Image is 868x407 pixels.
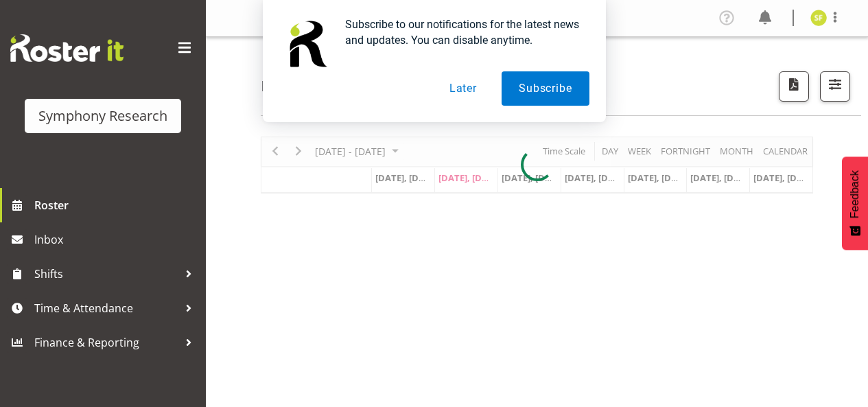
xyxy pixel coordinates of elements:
[502,71,589,106] button: Subscribe
[34,264,178,284] span: Shifts
[849,170,861,218] span: Feedback
[334,16,589,48] div: Subscribe to our notifications for the latest news and updates. You can disable anytime.
[34,229,199,250] span: Inbox
[279,16,334,71] img: notification icon
[842,156,868,250] button: Feedback - Show survey
[34,298,178,318] span: Time & Attendance
[432,71,494,106] button: Later
[34,332,178,353] span: Finance & Reporting
[34,195,199,216] span: Roster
